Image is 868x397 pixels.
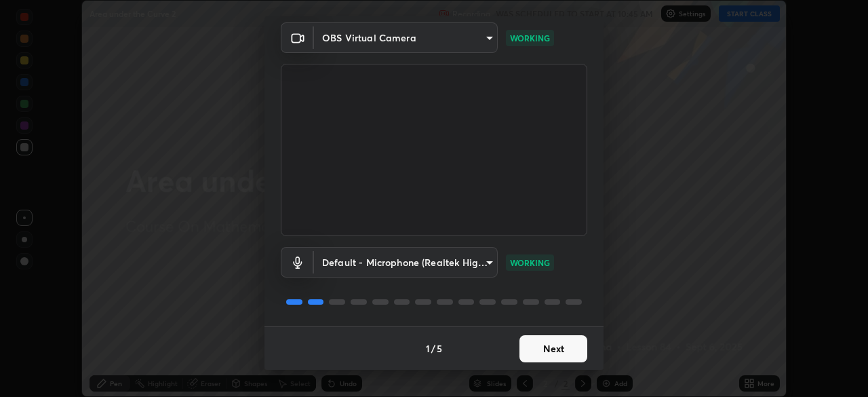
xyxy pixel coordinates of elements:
h4: 1 [426,341,430,356]
h4: / [431,341,435,356]
h4: 5 [437,341,442,356]
button: Next [519,335,587,362]
div: OBS Virtual Camera [314,247,498,278]
div: OBS Virtual Camera [314,22,498,53]
p: WORKING [510,257,550,269]
p: WORKING [510,32,550,44]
